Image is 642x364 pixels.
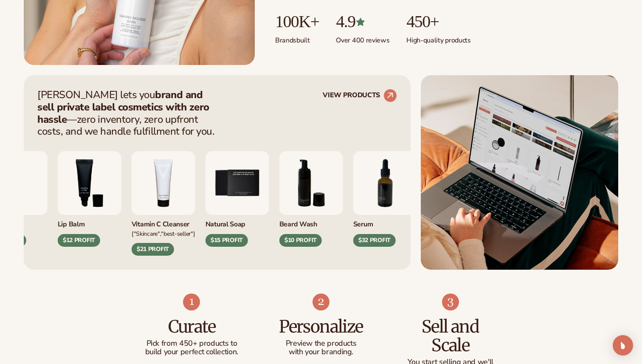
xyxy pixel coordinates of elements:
a: VIEW PRODUCTS [323,89,397,102]
div: Beard Wash [279,215,343,229]
img: Shopify Image 8 [313,293,329,310]
div: 3 / 9 [58,151,121,247]
img: Smoothing lip balm. [58,151,121,215]
div: 4 / 9 [132,151,195,256]
div: Natural Soap [206,215,269,229]
p: 100K+ [275,12,319,31]
h3: Curate [144,317,239,336]
strong: brand and sell private label cosmetics with zero hassle [37,88,209,126]
div: Serum [353,215,417,229]
h3: Sell and Scale [403,317,498,355]
div: $21 PROFIT [132,243,174,256]
p: Over 400 reviews [336,31,389,45]
img: Nature bar of soap. [206,151,269,215]
p: with your branding. [273,348,369,356]
div: 6 / 9 [279,151,343,247]
div: Vitamin C Cleanser [132,215,195,229]
img: Shopify Image 5 [421,75,618,270]
div: $10 PROFIT [279,234,322,247]
img: Foaming beard wash. [279,151,343,215]
p: 450+ [406,12,470,31]
div: Lip Balm [58,215,121,229]
p: High-quality products [406,31,470,45]
div: ["Skincare","Best-seller"] [132,229,195,238]
img: Shopify Image 7 [183,293,200,310]
p: 4.9 [336,12,389,31]
img: Shopify Image 9 [442,293,459,310]
p: [PERSON_NAME] lets you —zero inventory, zero upfront costs, and we handle fulfillment for you. [37,89,220,138]
div: Open Intercom Messenger [613,335,633,356]
div: $12 PROFIT [58,234,100,247]
img: Vitamin c cleanser. [132,151,195,215]
h3: Personalize [273,317,369,336]
div: $32 PROFIT [353,234,396,247]
div: $15 PROFIT [206,234,248,247]
p: Brands built [275,31,319,45]
p: Preview the products [273,339,369,348]
div: 7 / 9 [353,151,417,247]
img: Collagen and retinol serum. [353,151,417,215]
div: 5 / 9 [206,151,269,247]
p: Pick from 450+ products to build your perfect collection. [144,339,239,356]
